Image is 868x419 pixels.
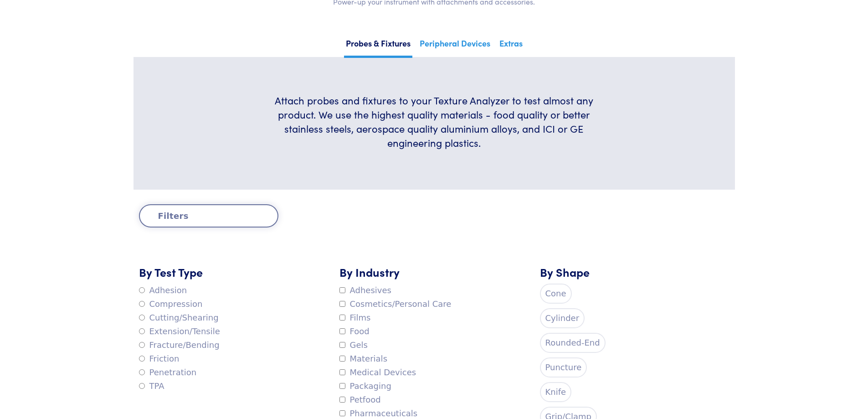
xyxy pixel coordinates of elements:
[339,301,345,307] input: Cosmetics/Personal Care
[139,315,145,321] input: Cutting/Shearing
[139,328,145,334] input: Extension/Tensile
[339,393,381,407] label: Petfood
[139,356,145,362] input: Friction
[339,342,345,348] input: Gels
[139,366,197,379] label: Penetration
[339,379,391,393] label: Packaging
[139,311,219,325] label: Cutting/Shearing
[498,36,524,56] a: Extras
[339,311,371,325] label: Films
[339,410,345,416] input: Pharmaceuticals
[139,383,145,389] input: TPA
[139,369,145,375] input: Penetration
[339,356,345,362] input: Materials
[540,264,729,280] h5: By Shape
[339,397,345,403] input: Petfood
[339,325,370,338] label: Food
[339,366,416,379] label: Medical Devices
[139,264,329,280] h5: By Test Type
[139,325,220,338] label: Extension/Tensile
[139,301,145,307] input: Compression
[339,287,345,293] input: Adhesives
[339,352,388,366] label: Materials
[344,36,412,58] a: Probes & Fixtures
[339,297,452,311] label: Cosmetics/Personal Care
[339,383,345,389] input: Packaging
[540,308,585,328] label: Cylinder
[339,264,529,280] h5: By Industry
[339,369,345,375] input: Medical Devices
[139,342,145,348] input: Fracture/Bending
[339,315,345,321] input: Films
[139,284,187,297] label: Adhesion
[418,36,492,56] a: Peripheral Devices
[139,297,203,311] label: Compression
[540,284,572,304] label: Cone
[540,333,606,353] label: Rounded-End
[339,328,345,334] input: Food
[540,357,587,378] label: Puncture
[139,338,220,352] label: Fracture/Bending
[139,287,145,293] input: Adhesion
[339,284,391,297] label: Adhesives
[139,204,278,228] button: Filters
[540,382,572,402] label: Knife
[339,338,368,352] label: Gels
[139,379,164,393] label: TPA
[139,352,180,366] label: Friction
[263,93,605,150] h6: Attach probes and fixtures to your Texture Analyzer to test almost any product. We use the highes...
